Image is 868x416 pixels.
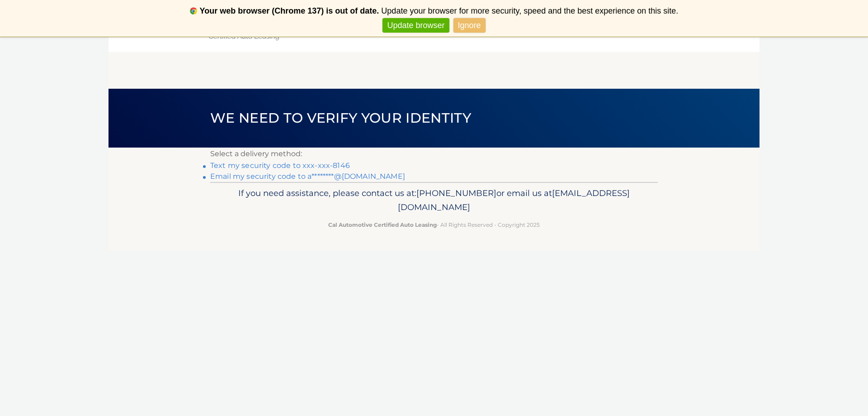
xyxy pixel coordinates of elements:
[216,186,652,215] p: If you need assistance, please contact us at: or email us at
[210,110,471,126] span: We need to verify your identity
[210,172,405,181] a: Email my security code to a********@[DOMAIN_NAME]
[381,6,678,15] span: Update your browser for more security, speed and the best experience on this site.
[216,220,652,230] p: - All Rights Reserved - Copyright 2025
[210,161,350,170] a: Text my security code to xxx-xxx-8146
[210,148,658,160] p: Select a delivery method:
[200,6,379,15] b: Your web browser (Chrome 137) is out of date.
[382,18,449,33] a: Update browser
[416,188,496,198] span: [PHONE_NUMBER]
[453,18,486,33] a: Ignore
[328,221,437,228] strong: Cal Automotive Certified Auto Leasing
